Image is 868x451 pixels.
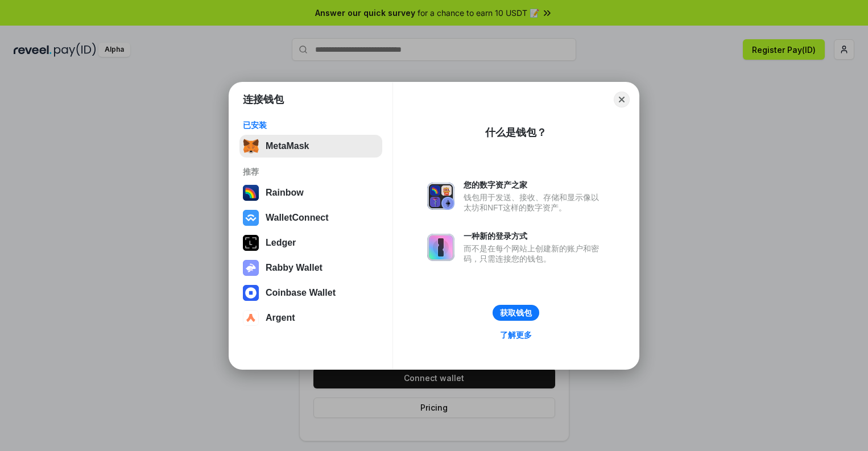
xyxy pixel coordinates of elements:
button: Coinbase Wallet [239,282,382,304]
button: WalletConnect [239,206,382,229]
img: svg+xml,%3Csvg%20width%3D%2228%22%20height%3D%2228%22%20viewBox%3D%220%200%2028%2028%22%20fill%3D... [243,285,259,301]
div: MetaMask [266,141,309,151]
div: 了解更多 [500,330,532,340]
img: svg+xml,%3Csvg%20width%3D%22120%22%20height%3D%22120%22%20viewBox%3D%220%200%20120%20120%22%20fil... [243,185,259,201]
img: svg+xml,%3Csvg%20width%3D%2228%22%20height%3D%2228%22%20viewBox%3D%220%200%2028%2028%22%20fill%3D... [243,310,259,326]
button: Ledger [239,231,382,254]
button: Rainbow [239,181,382,204]
button: Close [614,92,630,107]
button: MetaMask [239,135,382,158]
button: Argent [239,307,382,329]
div: 什么是钱包？ [485,126,547,139]
div: Rabby Wallet [266,263,323,273]
div: Argent [266,313,295,323]
button: Rabby Wallet [239,256,382,279]
div: 一种新的登录方式 [464,231,605,241]
h1: 连接钱包 [243,93,284,106]
div: Rainbow [266,188,304,198]
div: 已安装 [243,120,379,130]
div: 推荐 [243,167,379,177]
img: svg+xml,%3Csvg%20fill%3D%22none%22%20height%3D%2233%22%20viewBox%3D%220%200%2035%2033%22%20width%... [243,138,259,154]
div: Coinbase Wallet [266,288,336,298]
img: svg+xml,%3Csvg%20xmlns%3D%22http%3A%2F%2Fwww.w3.org%2F2000%2Fsvg%22%20fill%3D%22none%22%20viewBox... [427,234,454,261]
div: 而不是在每个网站上创建新的账户和密码，只需连接您的钱包。 [464,243,605,264]
button: 获取钱包 [493,305,539,321]
div: WalletConnect [266,213,329,223]
div: 钱包用于发送、接收、存储和显示像以太坊和NFT这样的数字资产。 [464,192,605,213]
div: 获取钱包 [500,308,532,318]
img: svg+xml,%3Csvg%20xmlns%3D%22http%3A%2F%2Fwww.w3.org%2F2000%2Fsvg%22%20fill%3D%22none%22%20viewBox... [427,183,454,210]
a: 了解更多 [493,328,539,342]
div: Ledger [266,238,296,248]
img: svg+xml,%3Csvg%20width%3D%2228%22%20height%3D%2228%22%20viewBox%3D%220%200%2028%2028%22%20fill%3D... [243,210,259,226]
div: 您的数字资产之家 [464,180,605,190]
img: svg+xml,%3Csvg%20xmlns%3D%22http%3A%2F%2Fwww.w3.org%2F2000%2Fsvg%22%20fill%3D%22none%22%20viewBox... [243,260,259,276]
img: svg+xml,%3Csvg%20xmlns%3D%22http%3A%2F%2Fwww.w3.org%2F2000%2Fsvg%22%20width%3D%2228%22%20height%3... [243,235,259,251]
